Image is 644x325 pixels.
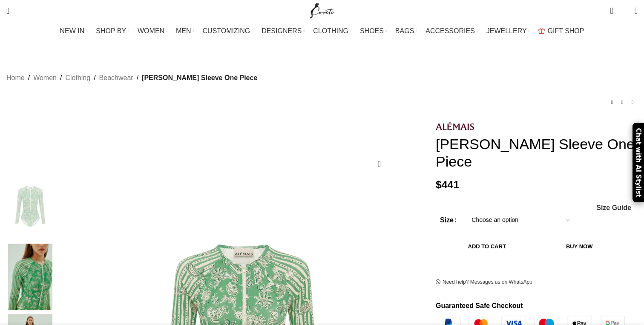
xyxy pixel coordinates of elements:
[538,28,545,34] img: GiftBag
[2,23,642,40] div: Main navigation
[262,27,302,35] span: DESIGNERS
[611,4,617,11] span: 0
[620,2,628,19] div: My Wishlist
[4,244,56,310] img: Alemais Beachwear
[2,2,14,19] a: Search
[627,97,638,107] a: Next product
[138,23,167,40] a: WOMEN
[313,27,348,35] span: CLOTHING
[538,23,584,40] a: GIFT SHOP
[96,27,126,35] span: SHOP BY
[176,27,191,35] span: MEN
[262,23,305,40] a: DESIGNERS
[607,97,617,107] a: Previous product
[360,23,387,40] a: SHOES
[60,23,88,40] a: NEW IN
[142,72,257,83] span: [PERSON_NAME] Sleeve One Piece
[436,135,638,170] h1: [PERSON_NAME] Sleeve One Piece
[436,179,459,190] bdi: 441
[360,27,384,35] span: SHOES
[4,173,56,239] img: Alemais
[313,23,351,40] a: CLOTHING
[486,23,530,40] a: JEWELLERY
[606,2,617,19] a: 0
[395,27,414,35] span: BAGS
[60,27,85,35] span: NEW IN
[621,9,628,15] span: 0
[538,238,621,256] button: Buy now
[65,72,90,83] a: Clothing
[436,279,532,286] a: Need help? Messages us on WhatsApp
[33,72,57,83] a: Women
[486,27,527,35] span: JEWELLERY
[548,27,584,35] span: GIFT SHOP
[440,238,534,256] button: Add to cart
[436,122,474,130] img: Alemais
[308,6,336,14] a: Site logo
[96,23,129,40] a: SHOP BY
[436,179,442,190] span: $
[203,27,250,35] span: CUSTOMIZING
[425,23,478,40] a: ACCESSORIES
[99,72,133,83] a: Beachwear
[6,72,25,83] a: Home
[203,23,253,40] a: CUSTOMIZING
[596,204,631,211] a: Size Guide
[436,302,523,309] strong: Guaranteed Safe Checkout
[440,215,457,226] label: Size
[425,27,475,35] span: ACCESSORIES
[138,27,164,35] span: WOMEN
[6,72,257,83] nav: Breadcrumb
[395,23,417,40] a: BAGS
[176,23,194,40] a: MEN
